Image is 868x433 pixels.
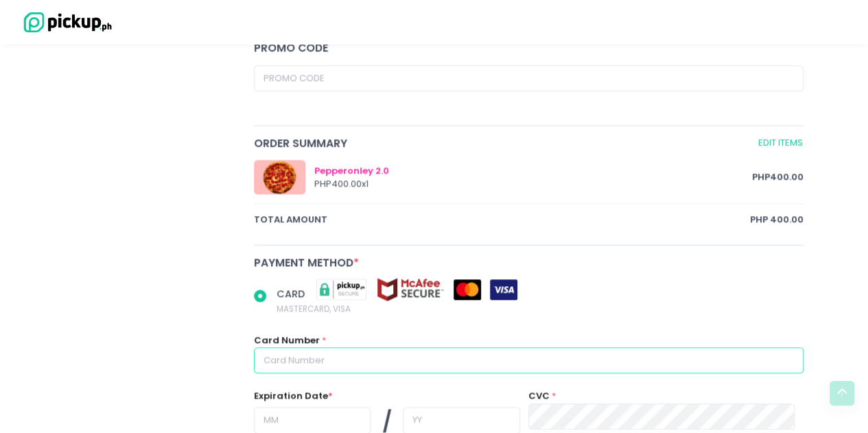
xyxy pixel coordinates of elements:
[254,135,755,151] span: Order Summary
[254,333,320,347] label: Card Number
[254,255,804,270] div: Payment Method
[254,389,333,403] label: Expiration Date
[314,177,753,191] div: PHP 400.00 x 1
[254,347,804,373] input: Card Number
[254,65,804,91] input: Promo Code
[254,407,371,433] input: MM
[277,287,307,301] span: CARD
[307,277,376,301] img: pickupsecure
[403,407,520,433] input: YY
[254,40,804,56] div: Promo code
[254,213,751,226] span: total amount
[490,279,517,300] img: visa
[528,389,550,403] label: CVC
[758,135,804,151] a: Edit Items
[17,10,113,34] img: logo
[376,277,445,301] img: mcafee-secure
[314,164,753,178] div: Pepperonley 2.0
[750,213,804,226] span: PHP 400.00
[752,170,804,184] span: PHP 400.00
[454,279,481,300] img: mastercard
[277,301,517,315] span: MASTERCARD, VISA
